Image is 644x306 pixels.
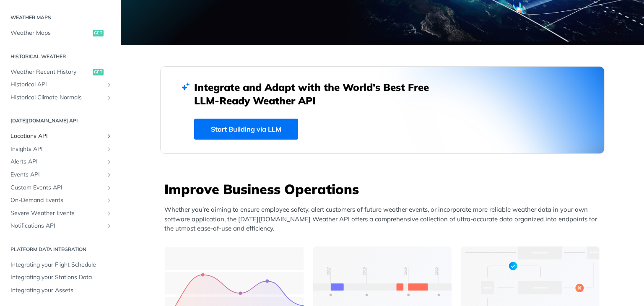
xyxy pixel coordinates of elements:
[10,171,104,179] span: Events API
[106,81,112,88] button: Show subpages for Historical API
[10,261,112,269] span: Integrating your Flight Schedule
[6,169,114,181] a: Events APIShow subpages for Events API
[194,80,441,107] h2: Integrate and Adapt with the World’s Best Free LLM-Ready Weather API
[6,220,114,232] a: Notifications APIShow subpages for Notifications API
[6,27,114,39] a: Weather Mapsget
[106,94,112,101] button: Show subpages for Historical Climate Normals
[10,184,104,192] span: Custom Events API
[10,145,104,153] span: Insights API
[164,180,605,198] h3: Improve Business Operations
[6,246,114,253] h2: Platform DATA integration
[164,205,605,233] p: Whether you’re aiming to ensure employee safety, alert customers of future weather events, or inc...
[6,66,114,78] a: Weather Recent Historyget
[194,119,298,140] a: Start Building via LLM
[6,207,114,220] a: Severe Weather EventsShow subpages for Severe Weather Events
[106,146,112,153] button: Show subpages for Insights API
[10,196,104,205] span: On-Demand Events
[6,53,114,60] h2: Historical Weather
[106,158,112,165] button: Show subpages for Alerts API
[6,271,114,284] a: Integrating your Stations Data
[6,14,114,21] h2: Weather Maps
[106,197,112,204] button: Show subpages for On-Demand Events
[10,158,104,166] span: Alerts API
[93,69,104,75] span: get
[10,132,104,140] span: Locations API
[6,143,114,156] a: Insights APIShow subpages for Insights API
[106,223,112,229] button: Show subpages for Notifications API
[6,194,114,207] a: On-Demand EventsShow subpages for On-Demand Events
[106,210,112,217] button: Show subpages for Severe Weather Events
[6,284,114,297] a: Integrating your Assets
[6,91,114,104] a: Historical Climate NormalsShow subpages for Historical Climate Normals
[10,222,104,230] span: Notifications API
[93,30,104,36] span: get
[10,80,104,89] span: Historical API
[106,184,112,191] button: Show subpages for Custom Events API
[6,117,114,124] h2: [DATE][DOMAIN_NAME] API
[6,156,114,168] a: Alerts APIShow subpages for Alerts API
[106,133,112,140] button: Show subpages for Locations API
[6,259,114,271] a: Integrating your Flight Schedule
[10,29,91,37] span: Weather Maps
[10,286,112,295] span: Integrating your Assets
[6,182,114,194] a: Custom Events APIShow subpages for Custom Events API
[106,171,112,178] button: Show subpages for Events API
[10,93,104,102] span: Historical Climate Normals
[6,78,114,91] a: Historical APIShow subpages for Historical API
[10,68,91,76] span: Weather Recent History
[10,209,104,218] span: Severe Weather Events
[10,273,112,282] span: Integrating your Stations Data
[6,130,114,143] a: Locations APIShow subpages for Locations API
